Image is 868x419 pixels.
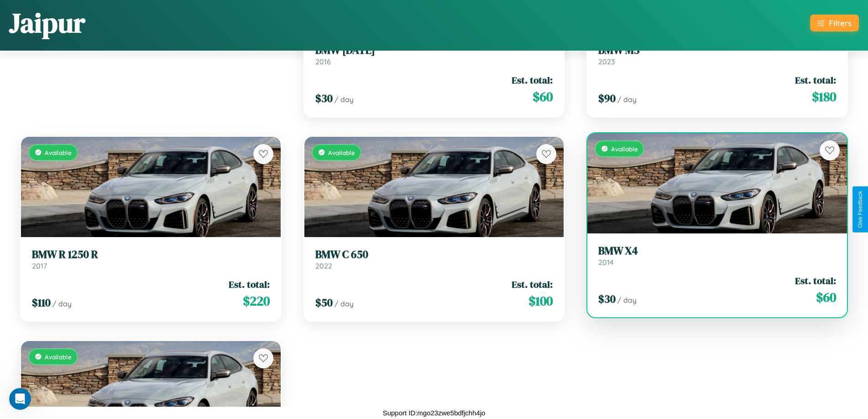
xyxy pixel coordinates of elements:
[795,73,836,87] span: Est. total:
[512,278,553,291] span: Est. total:
[334,299,354,308] span: / day
[315,44,553,57] h3: BMW [DATE]
[795,274,836,287] span: Est. total:
[617,295,637,305] span: / day
[512,73,553,87] span: Est. total:
[52,299,72,308] span: / day
[315,57,331,66] span: 2016
[598,44,836,66] a: BMW M32023
[315,91,333,106] span: $ 30
[315,261,332,270] span: 2022
[810,15,859,31] button: Filters
[315,248,553,270] a: BMW C 6502022
[598,258,614,267] span: 2014
[328,149,355,156] span: Available
[9,4,85,41] h1: Jaipur
[857,191,863,228] div: Give Feedback
[611,145,638,153] span: Available
[529,292,553,310] span: $ 100
[315,248,553,261] h3: BMW C 650
[816,288,836,306] span: $ 60
[45,149,72,156] span: Available
[383,407,485,419] p: Support ID: mgo23zwe5bdfjchh4jo
[617,95,637,104] span: / day
[243,292,270,310] span: $ 220
[334,95,354,104] span: / day
[9,388,31,410] iframe: Intercom live chat
[533,88,553,106] span: $ 60
[812,88,836,106] span: $ 180
[229,278,270,291] span: Est. total:
[598,57,615,66] span: 2023
[598,291,616,306] span: $ 30
[598,44,836,57] h3: BMW M3
[315,295,333,310] span: $ 50
[829,18,852,28] div: Filters
[598,91,616,106] span: $ 90
[32,248,270,270] a: BMW R 1250 R2017
[315,44,553,66] a: BMW [DATE]2016
[45,353,72,361] span: Available
[32,295,51,310] span: $ 110
[598,244,836,258] h3: BMW X4
[598,244,836,267] a: BMW X42014
[32,261,47,270] span: 2017
[32,248,270,261] h3: BMW R 1250 R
